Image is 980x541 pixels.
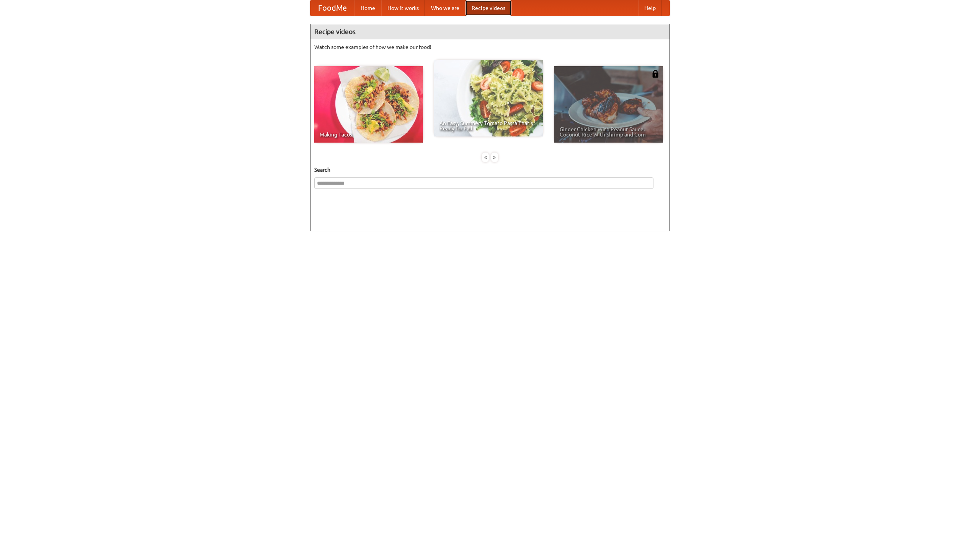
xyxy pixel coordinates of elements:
img: 483408.png [652,70,659,78]
div: » [491,153,498,162]
div: « [482,153,489,162]
h5: Search [314,166,666,174]
a: Making Tacos [314,66,423,143]
p: Watch some examples of how we make our food! [314,43,666,51]
span: Making Tacos [320,132,418,137]
a: Recipe videos [465,0,511,16]
a: Help [638,0,662,16]
a: Home [354,0,381,16]
a: Who we are [425,0,465,16]
a: How it works [381,0,425,16]
a: FoodMe [310,0,354,16]
h4: Recipe videos [310,24,670,39]
a: An Easy, Summery Tomato Pasta That's Ready for Fall [434,60,543,136]
span: An Easy, Summery Tomato Pasta That's Ready for Fall [439,120,537,131]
